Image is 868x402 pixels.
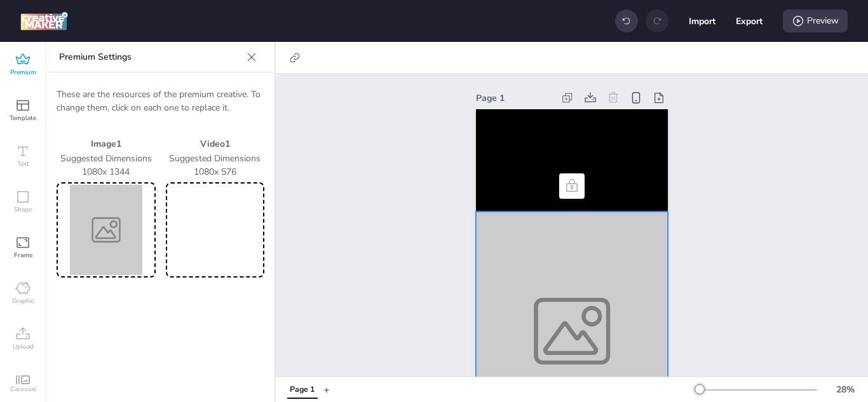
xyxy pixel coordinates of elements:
[13,342,34,352] span: Upload
[736,8,763,34] button: Export
[14,204,32,215] span: Shape
[59,185,153,275] img: Preview
[166,137,265,151] p: Video 1
[57,88,264,114] p: These are the resources of the premium creative. To change them, click on each one to replace it.
[59,42,241,72] p: Premium Settings
[10,384,36,394] span: Carousel
[323,379,330,401] button: +
[14,250,32,260] span: Frame
[476,91,553,105] div: Page 1
[281,379,323,401] div: Tabs
[12,296,34,306] span: Graphic
[689,8,715,34] button: Import
[57,165,156,178] p: 1080 x 1344
[57,137,156,151] p: Image 1
[783,10,848,32] div: Preview
[10,113,36,123] span: Template
[166,152,265,165] p: Suggested Dimensions
[166,165,265,178] p: 1080 x 576
[830,383,860,396] div: 28 %
[10,67,36,77] span: Premium
[17,159,29,169] span: Text
[20,11,68,30] img: logo Creative Maker
[290,384,315,396] div: Page 1
[57,152,156,165] p: Suggested Dimensions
